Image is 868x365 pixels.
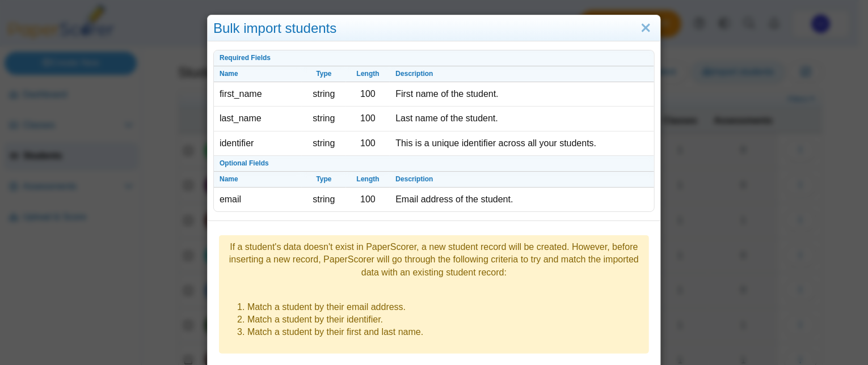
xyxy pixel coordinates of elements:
[247,313,643,326] li: Match a student by their identifier.
[214,131,302,156] td: identifier
[214,107,302,131] td: last_name
[302,131,346,156] td: string
[390,131,654,156] td: This is a unique identifier across all your students.
[302,82,346,107] td: string
[208,15,660,42] div: Bulk import students
[225,241,643,279] div: If a student's data doesn't exist in PaperScorer, a new student record will be created. However, ...
[390,66,654,82] th: Description
[346,188,390,211] td: 100
[390,82,654,107] td: First name of the student.
[247,301,643,313] li: Match a student by their email address.
[302,66,346,82] th: Type
[214,82,302,107] td: first_name
[214,188,302,211] td: email
[390,188,654,211] td: Email address of the student.
[214,66,302,82] th: Name
[346,172,390,188] th: Length
[302,172,346,188] th: Type
[214,156,654,172] th: Optional Fields
[247,326,643,338] li: Match a student by their first and last name.
[346,131,390,156] td: 100
[390,107,654,131] td: Last name of the student.
[637,19,655,38] a: Close
[214,50,654,66] th: Required Fields
[390,172,654,188] th: Description
[302,188,346,211] td: string
[346,66,390,82] th: Length
[302,107,346,131] td: string
[346,107,390,131] td: 100
[346,82,390,107] td: 100
[214,172,302,188] th: Name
